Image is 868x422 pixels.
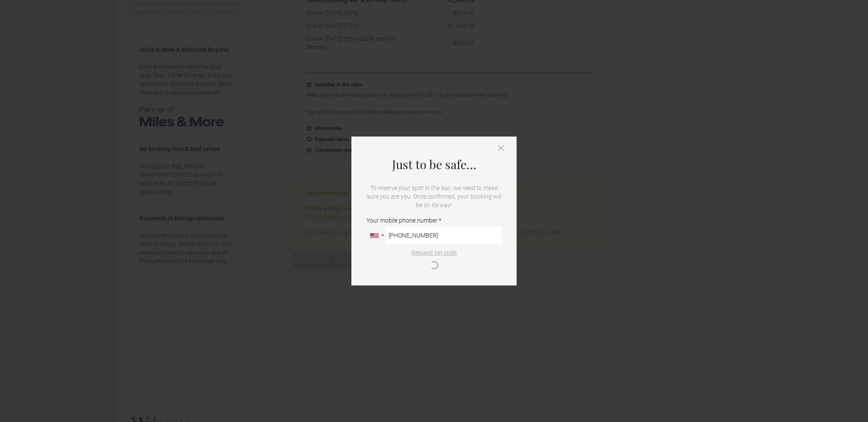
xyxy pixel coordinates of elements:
[366,216,441,225] span: Your mobile phone number
[406,248,462,269] button: Request pin code
[366,184,502,209] p: To reserve your spot in the sun, we need to make sure you are you. Once confirmed, your booking w...
[366,158,502,171] h4: Just to be safe…
[366,227,502,244] input: Your mobile phone number
[498,145,504,152] button: Close
[367,227,386,244] div: United States: +1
